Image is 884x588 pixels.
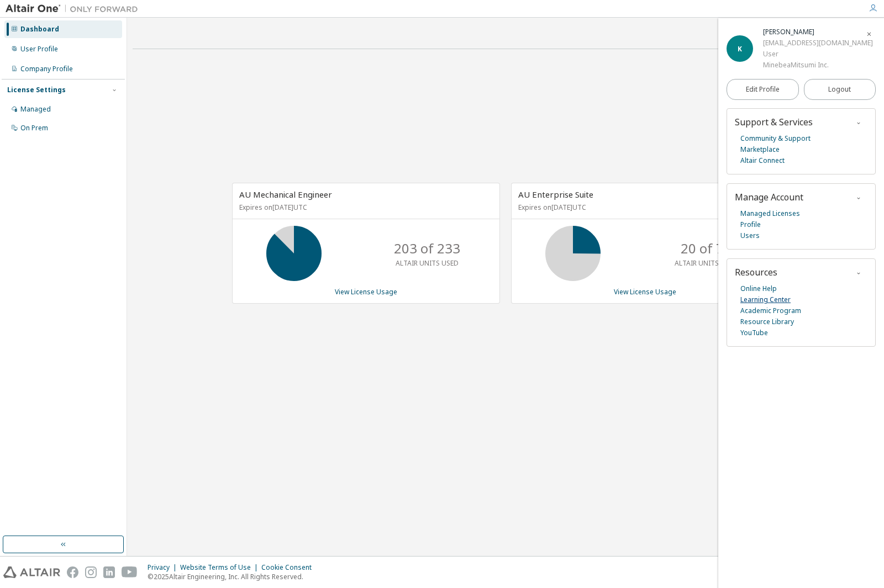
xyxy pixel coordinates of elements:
[740,316,794,327] a: Resource Library
[6,3,144,14] img: Altair One
[735,191,803,203] span: Manage Account
[394,239,460,258] p: 203 of 233
[727,79,799,100] a: Edit Profile
[740,283,777,294] a: Online Help
[518,189,593,200] span: AU Enterprise Suite
[740,155,785,166] a: Altair Connect
[740,305,801,316] a: Academic Program
[735,116,813,128] span: Support & Services
[261,563,318,572] div: Cookie Consent
[740,208,800,219] a: Managed Licenses
[20,45,58,54] div: User Profile
[3,566,60,578] img: altair_logo.svg
[20,105,51,114] div: Managed
[148,563,180,572] div: Privacy
[740,294,791,305] a: Learning Center
[7,86,66,94] div: License Settings
[740,133,811,144] a: Community & Support
[828,84,851,95] span: Logout
[681,239,732,258] p: 20 of 78
[763,38,873,49] div: [EMAIL_ADDRESS][DOMAIN_NAME]
[85,566,97,578] img: instagram.svg
[239,203,490,212] p: Expires on [DATE] UTC
[122,566,138,578] img: youtube.svg
[335,287,397,296] a: View License Usage
[763,27,873,38] div: Koichi Tezuka
[763,60,873,71] div: MinebeaMitsumi Inc.
[103,566,115,578] img: linkedin.svg
[740,219,761,230] a: Profile
[20,25,59,34] div: Dashboard
[740,144,780,155] a: Marketplace
[675,258,738,268] p: ALTAIR UNITS USED
[746,85,780,94] span: Edit Profile
[20,124,48,133] div: On Prem
[148,572,318,581] p: © 2025 Altair Engineering, Inc. All Rights Reserved.
[614,287,676,296] a: View License Usage
[738,44,742,54] span: K
[740,230,760,241] a: Users
[239,189,332,200] span: AU Mechanical Engineer
[20,65,73,73] div: Company Profile
[740,327,768,338] a: YouTube
[180,563,261,572] div: Website Terms of Use
[763,49,873,60] div: User
[804,79,876,100] button: Logout
[735,266,777,278] span: Resources
[518,203,769,212] p: Expires on [DATE] UTC
[396,258,459,268] p: ALTAIR UNITS USED
[67,566,78,578] img: facebook.svg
